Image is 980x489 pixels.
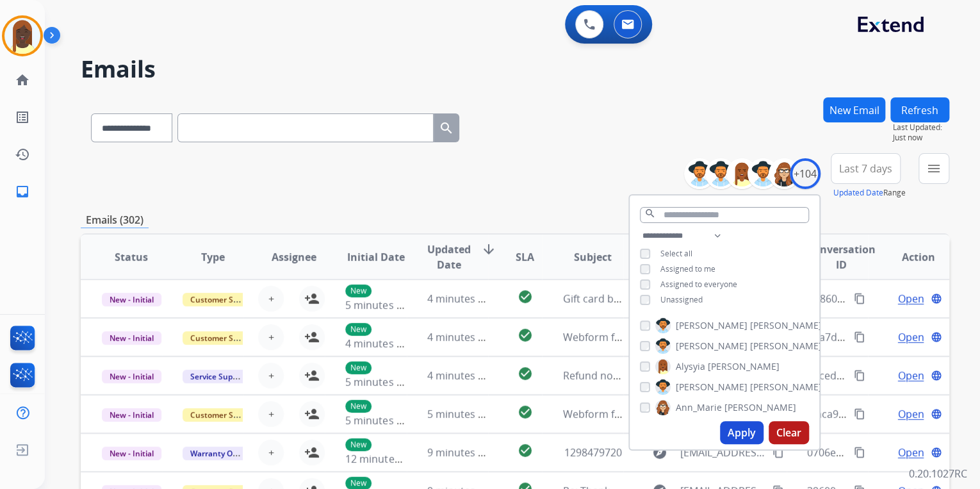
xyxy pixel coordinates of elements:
[345,375,414,389] span: 5 minutes ago
[15,110,30,125] mat-icon: list_alt
[909,466,967,481] p: 0.20.1027RC
[897,291,924,306] span: Open
[839,166,892,171] span: Last 7 days
[102,408,161,422] span: New - Initial
[345,452,420,466] span: 12 minutes ago
[676,319,747,332] span: [PERSON_NAME]
[676,360,705,373] span: Alysyia
[304,291,320,306] mat-icon: person_add
[258,286,284,311] button: +
[854,370,865,381] mat-icon: content_copy
[304,329,320,345] mat-icon: person_add
[807,242,876,272] span: Conversation ID
[833,188,883,198] button: Updated Date
[926,161,942,176] mat-icon: menu
[660,263,715,274] span: Assigned to me
[854,331,865,343] mat-icon: content_copy
[854,408,865,420] mat-icon: content_copy
[427,330,496,344] span: 4 minutes ago
[676,401,722,414] span: Ann_Marie
[660,248,692,259] span: Select all
[115,249,148,265] span: Status
[183,447,249,460] span: Warranty Ops
[15,147,30,162] mat-icon: history
[345,336,414,351] span: 4 minutes ago
[304,368,320,383] mat-icon: person_add
[750,340,822,352] span: [PERSON_NAME]
[676,381,747,394] span: [PERSON_NAME]
[574,249,612,265] span: Subject
[517,404,532,420] mat-icon: check_circle
[893,133,949,143] span: Just now
[201,249,225,265] span: Type
[183,370,256,383] span: Service Support
[304,445,320,460] mat-icon: person_add
[4,18,40,54] img: avatar
[481,242,496,257] mat-icon: arrow_downward
[268,329,274,345] span: +
[833,187,906,198] span: Range
[562,330,853,344] span: Webform from [EMAIL_ADDRESS][DOMAIN_NAME] on [DATE]
[272,249,316,265] span: Assignee
[890,97,949,122] button: Refresh
[345,361,372,374] p: New
[102,447,161,460] span: New - Initial
[345,438,372,451] p: New
[724,401,796,414] span: [PERSON_NAME]
[897,329,924,345] span: Open
[660,279,737,290] span: Assigned to everyone
[258,401,284,427] button: +
[268,368,274,383] span: +
[823,97,885,122] button: New Email
[427,369,496,383] span: 4 minutes ago
[854,293,865,304] mat-icon: content_copy
[516,249,534,265] span: SLA
[268,291,274,306] span: +
[562,369,655,383] span: Refund notification
[931,331,942,343] mat-icon: language
[345,285,372,297] p: New
[931,408,942,420] mat-icon: language
[427,292,496,306] span: 4 minutes ago
[183,331,266,345] span: Customer Support
[517,327,532,343] mat-icon: check_circle
[750,319,822,332] span: [PERSON_NAME]
[720,421,764,444] button: Apply
[517,366,532,381] mat-icon: check_circle
[258,440,284,465] button: +
[439,120,454,136] mat-icon: search
[15,72,30,88] mat-icon: home
[651,445,667,460] mat-icon: explore
[676,340,747,352] span: [PERSON_NAME]
[897,406,924,422] span: Open
[680,445,765,460] span: [EMAIL_ADDRESS][PERSON_NAME][DOMAIN_NAME]
[268,406,274,422] span: +
[931,293,942,304] mat-icon: language
[769,421,809,444] button: Clear
[345,400,372,413] p: New
[854,447,865,458] mat-icon: content_copy
[183,293,266,306] span: Customer Support
[931,370,942,381] mat-icon: language
[427,242,471,272] span: Updated Date
[564,445,621,460] span: 1298479720
[258,363,284,388] button: +
[427,445,496,460] span: 9 minutes ago
[345,298,414,312] span: 5 minutes ago
[268,445,274,460] span: +
[644,208,656,219] mat-icon: search
[102,293,161,306] span: New - Initial
[868,235,949,279] th: Action
[790,158,821,189] div: +104
[772,447,784,458] mat-icon: content_copy
[345,413,414,427] span: 5 minutes ago
[183,408,266,422] span: Customer Support
[15,184,30,199] mat-icon: inbox
[893,122,949,133] span: Last Updated:
[517,443,532,458] mat-icon: check_circle
[102,331,161,345] span: New - Initial
[562,407,853,421] span: Webform from [EMAIL_ADDRESS][DOMAIN_NAME] on [DATE]
[660,294,703,305] span: Unassigned
[304,406,320,422] mat-icon: person_add
[931,447,942,458] mat-icon: language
